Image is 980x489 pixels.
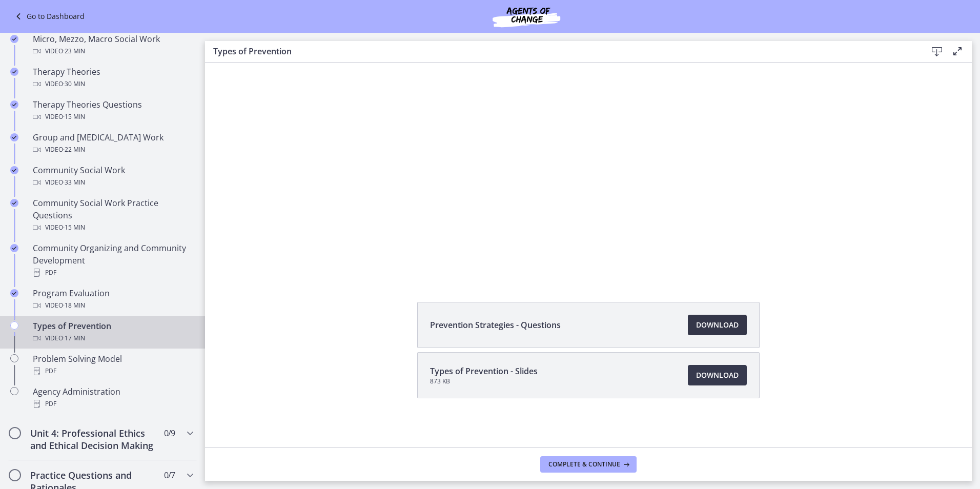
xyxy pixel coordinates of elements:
div: PDF [33,267,193,279]
div: Micro, Mezzo, Macro Social Work [33,33,193,57]
div: Community Organizing and Community Development [33,242,193,279]
span: · 15 min [63,221,85,234]
i: Completed [10,166,18,174]
span: · 30 min [63,78,85,90]
span: Download [696,319,739,331]
i: Completed [10,68,18,76]
div: Video [33,45,193,57]
div: Video [33,78,193,90]
div: Therapy Theories [33,66,193,90]
i: Completed [10,289,18,297]
div: Video [33,299,193,312]
span: Download [696,369,739,381]
i: Completed [10,244,18,252]
a: Go to Dashboard [12,10,85,23]
i: Completed [10,133,18,141]
div: Video [33,332,193,344]
span: Prevention Strategies - Questions [430,319,561,331]
h3: Types of Prevention [213,45,910,57]
span: 873 KB [430,377,538,385]
div: Video [33,111,193,123]
div: Video [33,221,193,234]
span: 0 / 9 [164,427,175,439]
div: Therapy Theories Questions [33,98,193,123]
a: Download [688,365,747,385]
div: PDF [33,398,193,410]
h2: Unit 4: Professional Ethics and Ethical Decision Making [30,427,155,452]
div: PDF [33,365,193,377]
div: Problem Solving Model [33,353,193,377]
span: 0 / 7 [164,469,175,481]
span: · 33 min [63,176,85,189]
div: Group and [MEDICAL_DATA] Work [33,131,193,156]
span: Types of Prevention - Slides [430,365,538,377]
span: · 17 min [63,332,85,344]
button: Complete & continue [540,456,637,473]
span: · 23 min [63,45,85,57]
div: Video [33,176,193,189]
div: Agency Administration [33,385,193,410]
div: Program Evaluation [33,287,193,312]
span: · 15 min [63,111,85,123]
a: Download [688,315,747,335]
span: · 18 min [63,299,85,312]
div: Community Social Work [33,164,193,189]
span: · 22 min [63,144,85,156]
i: Completed [10,100,18,109]
i: Completed [10,199,18,207]
span: Complete & continue [548,460,620,468]
div: Video [33,144,193,156]
div: Community Social Work Practice Questions [33,197,193,234]
i: Completed [10,35,18,43]
img: Agents of Change [465,4,588,29]
div: Types of Prevention [33,320,193,344]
